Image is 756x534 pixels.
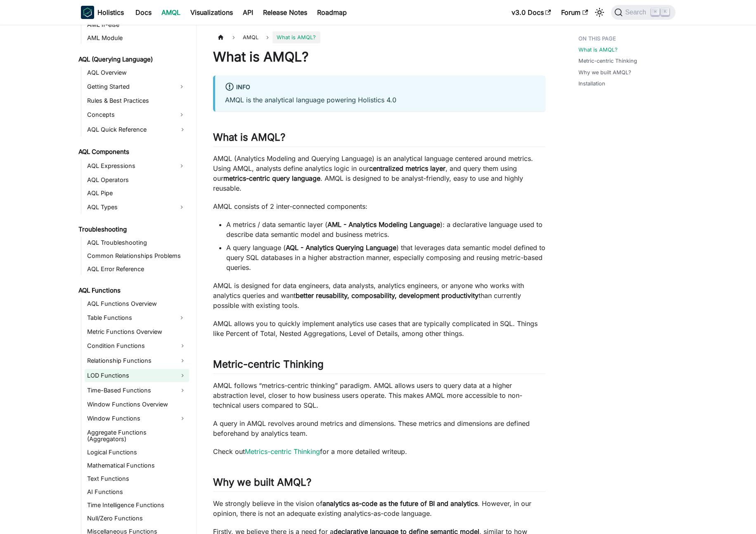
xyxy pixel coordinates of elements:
span: What is AMQL? [273,31,320,43]
p: AMQL consists of 2 inter-connected components: [213,201,545,211]
a: AQL (Querying Language) [76,54,189,65]
a: AQL Error Reference [85,263,189,275]
span: AMQL [239,31,263,43]
a: Forum [556,6,593,19]
p: AMQL allows you to quickly implement analytics use cases that are typically complicated in SQL. T... [213,319,545,338]
a: AQL Types [85,201,174,214]
a: Metric-centric Thinking [578,57,637,65]
p: We strongly believe in the vision of . However, in our opinion, there is not an adequate existing... [213,499,545,518]
a: AQL Components [76,146,189,158]
button: Expand sidebar category 'AQL Types' [174,201,189,214]
a: AML If-else [85,19,189,31]
h2: Why we built AMQL? [213,476,545,492]
a: AMQL [156,6,185,19]
a: AQL Operators [85,174,189,186]
strong: AML - Analytics Modeling Language [327,220,440,229]
a: AQL Expressions [85,159,174,172]
a: AQL Functions Overview [85,298,189,310]
a: Time-Based Functions [85,384,189,397]
h1: What is AMQL? [213,49,545,65]
kbd: K [661,8,669,16]
b: Holistics [97,7,124,17]
a: Null/Zero Functions [85,513,189,524]
a: AQL Troubleshooting [85,237,189,248]
a: API [238,6,258,19]
button: Expand sidebar category 'Getting Started' [174,80,189,93]
strong: metrics-centric query language [223,174,320,182]
p: AMQL is the analytical language powering Holistics 4.0 [225,95,536,105]
a: Concepts [85,108,174,121]
a: Time Intelligence Functions [85,499,189,511]
a: Relationship Functions [85,354,189,367]
a: Logical Functions [85,447,189,458]
button: Switch between dark and light mode (currently light mode) [593,6,606,19]
img: Holistics [81,6,94,19]
a: Common Relationships Problems [85,250,189,262]
h2: Metric-centric Thinking [213,358,545,374]
a: AQL Pipe [85,187,189,199]
a: Getting Started [85,80,174,93]
a: Mathematical Functions [85,460,189,471]
a: Text Functions [85,473,189,484]
button: Expand sidebar category 'AQL Expressions' [174,159,189,172]
a: AQL Functions [76,285,189,296]
a: Roadmap [312,6,352,19]
p: AMQL is designed for data engineers, data analysts, analytics engineers, or anyone who works with... [213,281,545,310]
p: A query in AMQL revolves around metrics and dimensions. These metrics and dimensions are defined ... [213,418,545,438]
h2: What is AMQL? [213,131,545,147]
strong: centralized metrics layer [369,164,446,172]
a: Table Functions [85,311,174,324]
a: Home page [213,31,229,43]
a: Installation [578,80,605,87]
button: Search (Command+K) [611,5,675,20]
a: AQL Overview [85,67,189,78]
a: Troubleshooting [76,224,189,235]
a: Visualizations [185,6,238,19]
a: Release Notes [258,6,312,19]
span: Search [623,9,651,16]
a: Aggregate Functions (Aggregators) [85,427,189,445]
div: info [225,82,536,93]
li: A query language ( ) that leverages data semantic model defined to query SQL databases in a highe... [226,243,545,272]
p: AMQL follows “metrics-centric thinking” paradigm. AMQL allows users to query data at a higher abs... [213,380,545,410]
li: A metrics / data semantic layer ( ): a declarative language used to describe data semantic model ... [226,220,545,239]
a: Rules & Best Practices [85,95,189,106]
strong: better reusability, composability, development productivity [296,291,479,300]
a: LOD Functions [85,369,189,382]
button: Expand sidebar category 'Concepts' [174,108,189,121]
a: Why we built AMQL? [578,69,631,76]
strong: analytics as-code as the future of BI and analytics [322,499,478,508]
a: AI Functions [85,486,189,498]
a: v3.0 Docs [507,6,556,19]
strong: AQL - Analytics Querying Language [286,243,396,252]
button: Expand sidebar category 'Table Functions' [174,311,189,324]
nav: Breadcrumbs [213,31,545,43]
a: Window Functions [85,412,189,425]
a: AQL Quick Reference [85,123,189,136]
p: AMQL (Analytics Modeling and Querying Language) is an analytical language centered around metrics... [213,154,545,193]
a: AML Module [85,32,189,44]
a: Window Functions Overview [85,399,189,410]
a: Metric Functions Overview [85,326,189,338]
kbd: ⌘ [651,8,659,16]
a: What is AMQL? [578,46,618,54]
p: Check out for a more detailed writeup. [213,447,545,456]
a: Docs [130,6,156,19]
nav: Docs sidebar [73,25,197,534]
a: Metrics-centric Thinking [245,447,320,456]
a: HolisticsHolistics [81,6,124,19]
a: Condition Functions [85,339,189,352]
